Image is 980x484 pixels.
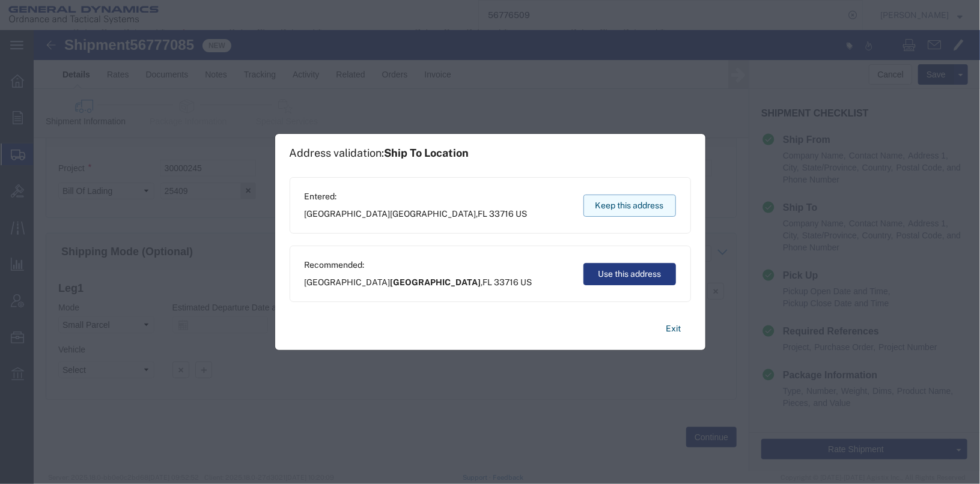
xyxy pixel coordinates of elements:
[583,263,676,285] button: Use this address
[305,259,532,271] span: Recommended:
[305,276,532,289] span: [GEOGRAPHIC_DATA] ,
[305,190,528,203] span: Entered:
[391,209,476,219] span: [GEOGRAPHIC_DATA]
[583,195,676,217] button: Keep this address
[490,209,514,219] span: 33716
[495,277,519,287] span: 33716
[483,277,493,287] span: FL
[290,147,469,160] h1: Address validation:
[521,277,532,287] span: US
[385,147,469,159] span: Ship To Location
[516,209,528,219] span: US
[305,208,528,220] span: [GEOGRAPHIC_DATA] ,
[391,277,481,287] span: [GEOGRAPHIC_DATA]
[478,209,488,219] span: FL
[657,318,691,339] button: Exit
